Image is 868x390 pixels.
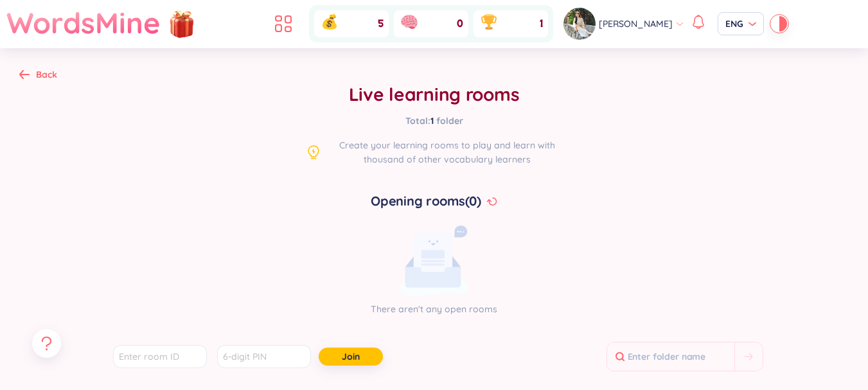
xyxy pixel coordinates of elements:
div: Back [36,67,57,82]
span: 1 [540,17,543,31]
span: [PERSON_NAME] [599,17,673,31]
input: Enter room ID [113,345,207,368]
p: There aren't any open rooms [258,302,611,316]
img: avatar [563,8,596,40]
img: flashSalesIcon.a7f4f837.png [169,4,195,42]
input: Enter folder name [607,342,734,371]
button: Join [319,348,383,366]
span: Join [342,350,360,363]
span: Total : [405,115,430,127]
span: 0 [457,17,463,31]
span: 1 [430,115,436,127]
span: Create your learning rooms to play and learn with thousand of other vocabulary learners [332,138,563,166]
span: folder [436,115,463,127]
h2: Live learning rooms [105,83,763,106]
button: question [32,329,61,358]
span: 5 [378,17,384,31]
h5: Opening rooms (0) [371,192,481,210]
span: ENG [725,17,756,30]
a: avatar [563,8,599,40]
input: 6-digit PIN [217,345,311,368]
span: question [39,335,55,351]
a: Back [19,70,57,82]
